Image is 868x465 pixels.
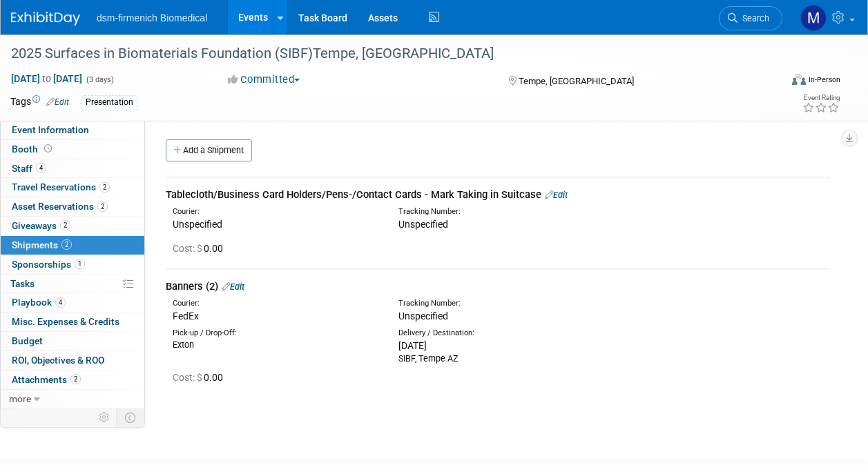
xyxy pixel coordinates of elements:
button: Committed [223,72,305,87]
span: Sponsorships [12,259,85,270]
span: Unspecified [398,219,448,230]
a: ROI, Objectives & ROO [1,351,144,370]
span: [DATE] [DATE] [10,72,83,85]
span: Giveaways [12,220,70,231]
a: more [1,390,144,408]
a: Edit [222,281,244,292]
span: 0.00 [173,372,229,383]
span: 4 [55,297,66,308]
span: Shipments [12,239,72,250]
a: Booth [1,140,144,159]
a: Misc. Expenses & Credits [1,313,144,331]
span: 1 [75,259,85,269]
span: Tasks [10,278,35,289]
a: Staff4 [1,159,144,178]
span: Budget [12,335,43,346]
a: Event Information [1,121,144,139]
td: Toggle Event Tabs [117,408,145,426]
span: 2 [70,374,81,384]
div: SIBF, Tempe AZ [398,353,604,365]
div: Event Format [720,72,840,92]
img: Format-Inperson.png [792,74,806,85]
a: Search [719,6,782,30]
span: 2 [60,220,70,230]
div: [DATE] [398,339,604,353]
span: Search [737,13,769,23]
div: Tablecloth/Business Card Holders/Pens-/Contact Cards - Mark Taking in Suitcase [166,188,830,202]
span: Misc. Expenses & Credits [12,316,119,327]
a: Sponsorships1 [1,255,144,274]
a: Giveaways2 [1,217,144,235]
div: FedEx [173,309,378,323]
div: Courier: [173,298,378,309]
span: 2 [97,201,108,212]
a: Budget [1,332,144,350]
span: Playbook [12,297,66,308]
a: Tasks [1,275,144,293]
div: Delivery / Destination: [398,328,604,339]
td: Personalize Event Tab Strip [93,408,117,426]
span: Booth not reserved yet [41,144,55,154]
div: 2025 Surfaces in Biomaterials Foundation (SIBF)Tempe, [GEOGRAPHIC_DATA] [6,41,769,66]
span: Staff [12,163,46,174]
span: 2 [99,182,110,192]
span: to [40,73,53,84]
div: Tracking Number: [398,206,660,217]
div: Courier: [173,206,378,217]
td: Tags [10,95,69,110]
img: Melanie Davison [800,5,827,31]
div: Banners (2) [166,279,830,294]
span: Tempe, [GEOGRAPHIC_DATA] [519,76,634,86]
span: more [9,393,31,404]
a: Playbook4 [1,293,144,312]
span: ROI, Objectives & ROO [12,355,104,366]
span: Event Information [12,124,89,135]
span: 2 [61,239,72,250]
div: Event Rating [802,95,840,101]
a: Shipments2 [1,236,144,255]
span: Attachments [12,374,81,385]
span: Booth [12,144,55,155]
span: Travel Reservations [12,181,110,192]
a: Edit [545,190,568,200]
span: Cost: $ [173,372,204,383]
span: Cost: $ [173,243,204,254]
a: Asset Reservations2 [1,197,144,216]
a: Add a Shipment [166,139,252,161]
a: Edit [46,97,69,107]
div: In-Person [808,75,840,85]
span: 0.00 [173,243,229,254]
a: Travel Reservations2 [1,178,144,197]
div: Presentation [81,95,137,110]
span: 4 [36,163,46,173]
div: Tracking Number: [398,298,660,309]
a: Attachments2 [1,370,144,389]
div: Pick-up / Drop-Off: [173,328,378,339]
span: Asset Reservations [12,201,108,212]
span: (3 days) [85,75,114,84]
span: dsm-firmenich Biomedical [97,12,207,23]
div: Unspecified [173,217,378,231]
img: ExhibitDay [11,12,80,26]
span: Unspecified [398,310,448,321]
div: Exton [173,339,378,351]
